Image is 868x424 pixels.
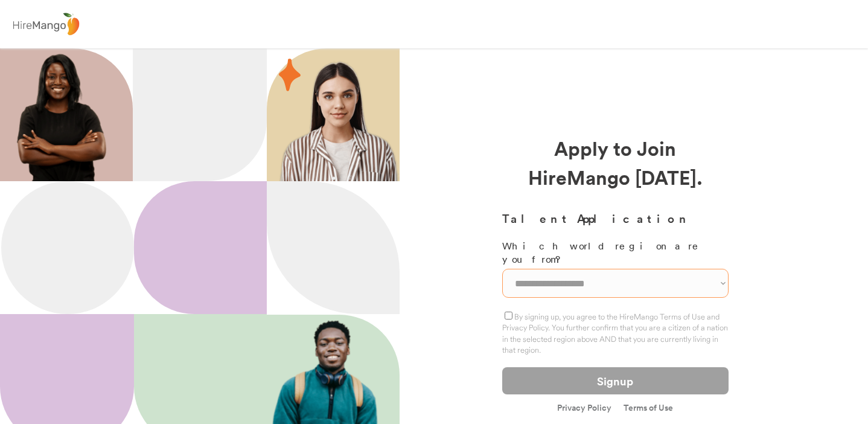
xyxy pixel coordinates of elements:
[502,367,729,394] button: Signup
[624,403,673,412] a: Terms of Use
[502,239,729,266] div: Which world region are you from?
[502,312,728,355] label: By signing up, you agree to the HireMango Terms of Use and Privacy Policy. You further confirm th...
[2,48,120,181] img: 200x220.png
[557,403,611,414] a: Privacy Policy
[1,181,134,314] img: Ellipse%2012
[9,10,83,39] img: logo%20-%20hiremango%20gray.png
[502,210,729,227] h3: Talent Application
[279,59,301,91] img: 29
[502,133,729,191] div: Apply to Join HireMango [DATE].
[279,60,400,181] img: hispanic%20woman.png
